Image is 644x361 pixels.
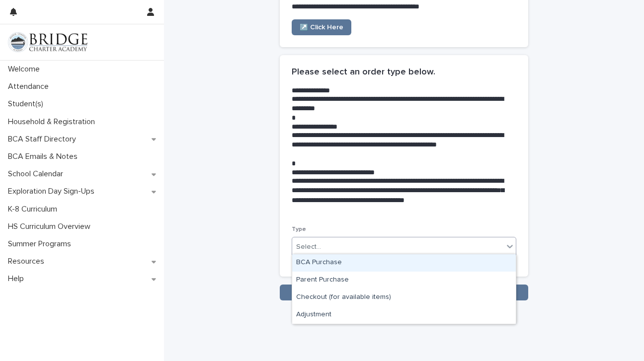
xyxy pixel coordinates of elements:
h2: Please select an order type below. [292,67,435,78]
p: Resources [4,257,52,266]
button: Save [280,285,528,300]
p: Summer Programs [4,239,79,249]
p: Student(s) [4,99,51,109]
div: Select... [296,242,321,252]
img: V1C1m3IdTEidaUdm9Hs0 [8,32,87,52]
p: Attendance [4,82,57,91]
a: ↗️ Click Here [292,19,351,35]
p: BCA Emails & Notes [4,152,85,161]
p: Help [4,274,32,284]
p: K-8 Curriculum [4,205,65,214]
p: Household & Registration [4,117,103,127]
p: BCA Staff Directory [4,135,84,144]
div: Adjustment [292,306,516,324]
span: Type [292,226,306,232]
span: ↗️ Click Here [300,24,343,31]
p: School Calendar [4,169,71,179]
p: HS Curriculum Overview [4,222,98,231]
div: Parent Purchase [292,272,516,289]
div: Checkout (for available items) [292,289,516,306]
p: Exploration Day Sign-Ups [4,187,102,196]
p: Welcome [4,65,48,74]
div: BCA Purchase [292,254,516,272]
